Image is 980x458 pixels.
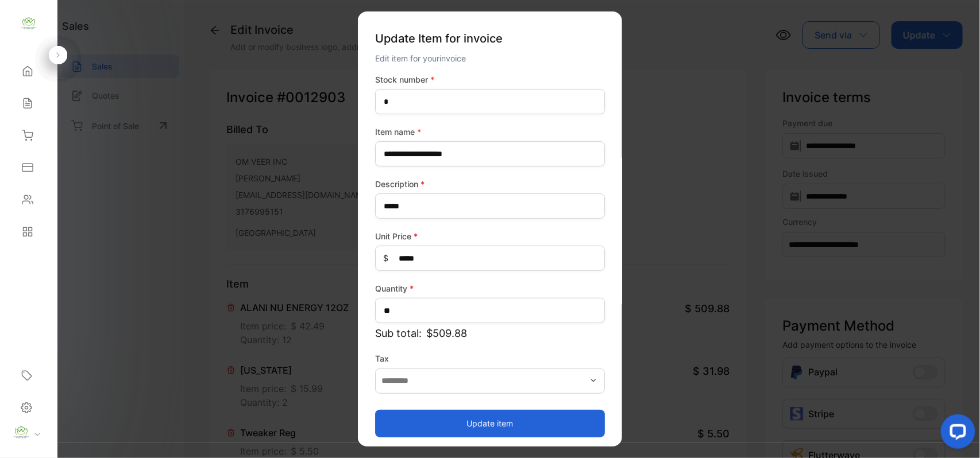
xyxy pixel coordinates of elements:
label: Tax [375,352,605,364]
span: $509.88 [426,325,467,341]
iframe: LiveChat chat widget [932,410,980,458]
img: logo [20,15,37,32]
button: Update item [375,409,605,437]
label: Unit Price [375,230,605,242]
label: Item name [375,126,605,138]
p: Update Item for invoice [375,25,605,52]
label: Description [375,178,605,190]
span: $ [383,252,388,264]
p: Sub total: [375,325,605,341]
span: Edit item for your invoice [375,53,466,63]
label: Quantity [375,282,605,294]
img: profile [13,424,30,441]
label: Stock number [375,73,605,86]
